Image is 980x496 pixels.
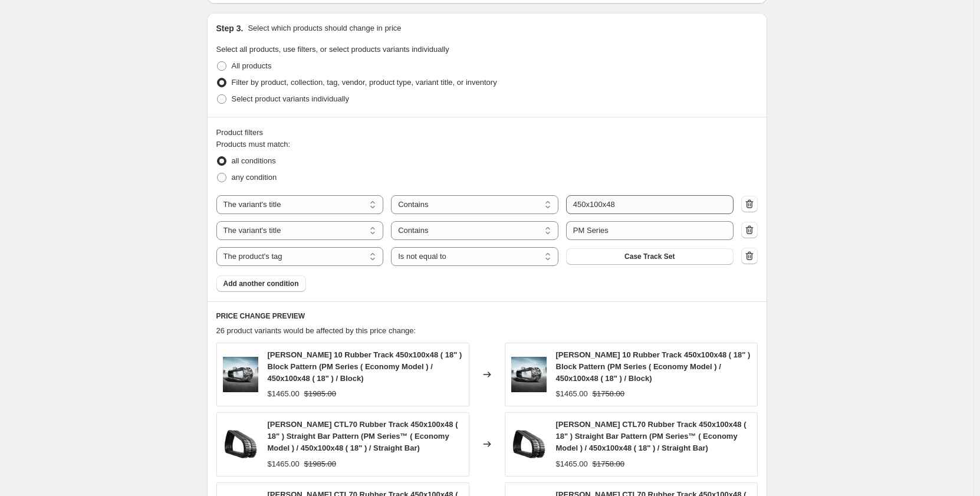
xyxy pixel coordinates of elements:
[556,388,588,400] div: $1465.00
[232,78,497,87] span: Filter by product, collection, tag, vendor, product type, variant title, or inventory
[556,458,588,470] div: $1465.00
[593,388,624,400] strike: $1758.00
[216,127,758,139] div: Product filters
[216,22,244,34] h2: Step 3.
[268,350,462,383] span: [PERSON_NAME] 10 Rubber Track 450x100x48 ( 18" ) Block Pattern (PM Series ( Economy Model ) / 450...
[268,420,458,452] span: [PERSON_NAME] CTL70 Rubber Track 450x100x48 ( 18" ) Straight Bar Pattern (PM Series™ ( Economy Mo...
[223,426,258,462] img: gehl-rubber-track-gehl-ctl70-rubber-track-450x100x48-18-straight-bar-pattern-44479265603900_80x.jpg
[232,156,276,165] span: all conditions
[304,458,336,470] strike: $1985.00
[556,350,751,383] span: [PERSON_NAME] 10 Rubber Track 450x100x48 ( 18" ) Block Pattern (PM Series ( Economy Model ) / 450...
[566,248,734,265] button: Case Track Set
[511,357,547,392] img: kubota-rx-502-rubber-track-400x72-5wx74-16-block-pattern-kubota-rubber-track-kubota-rx-502-rubber...
[216,275,306,292] button: Add another condition
[216,45,449,54] span: Select all products, use filters, or select products variants individually
[248,22,401,34] p: Select which products should change in price
[268,458,300,470] div: $1465.00
[556,420,746,452] span: [PERSON_NAME] CTL70 Rubber Track 450x100x48 ( 18" ) Straight Bar Pattern (PM Series™ ( Economy Mo...
[223,279,299,288] span: Add another condition
[216,326,416,335] span: 26 product variants would be affected by this price change:
[232,94,349,103] span: Select product variants individually
[593,458,624,470] strike: $1758.00
[232,173,277,182] span: any condition
[268,388,300,400] div: $1465.00
[304,388,336,400] strike: $1985.00
[223,357,258,392] img: kubota-rx-502-rubber-track-400x72-5wx74-16-block-pattern-kubota-rubber-track-kubota-rx-502-rubber...
[216,140,291,149] span: Products must match:
[511,426,547,462] img: gehl-rubber-track-gehl-ctl70-rubber-track-450x100x48-18-straight-bar-pattern-44479265603900_80x.jpg
[232,61,272,70] span: All products
[216,311,758,321] h6: PRICE CHANGE PREVIEW
[624,252,675,261] span: Case Track Set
